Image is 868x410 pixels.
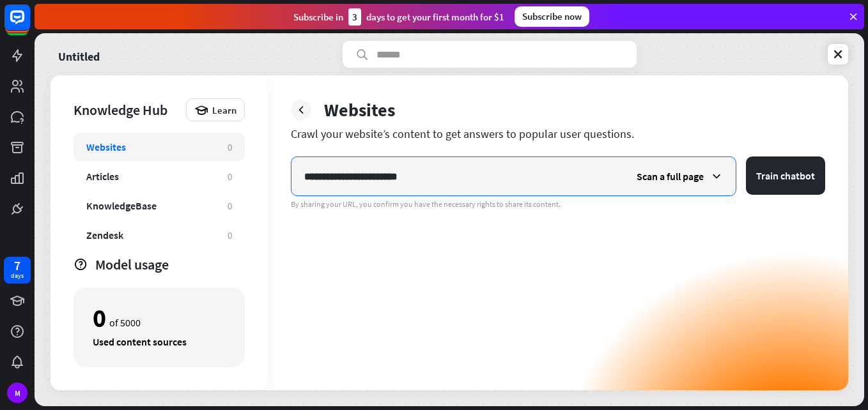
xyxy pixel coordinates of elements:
[293,8,504,26] div: Subscribe in days to get your first month for $1
[86,199,157,212] div: KnowledgeBase
[637,170,704,183] span: Scan a full page
[228,141,232,153] div: 0
[14,260,20,271] div: 7
[291,126,825,141] div: Crawl your website’s content to get answers to popular user questions.
[93,335,226,348] div: Used content sources
[228,229,232,241] div: 0
[11,271,24,280] div: days
[10,5,49,43] button: Open LiveChat chat widget
[86,229,123,241] div: Zendesk
[228,171,232,183] div: 0
[86,170,119,183] div: Articles
[74,101,180,119] div: Knowledge Hub
[291,199,825,209] div: By sharing your URL, you confirm you have the necessary rights to share its content.
[212,104,236,116] span: Learn
[86,140,126,153] div: Websites
[515,6,589,27] div: Subscribe now
[324,98,395,121] div: Websites
[228,200,232,212] div: 0
[93,307,106,329] div: 0
[7,383,27,403] div: M
[95,255,245,273] div: Model usage
[4,257,31,284] a: 7 days
[348,8,361,26] div: 3
[58,41,100,68] a: Untitled
[746,156,825,195] button: Train chatbot
[93,307,226,329] div: of 5000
